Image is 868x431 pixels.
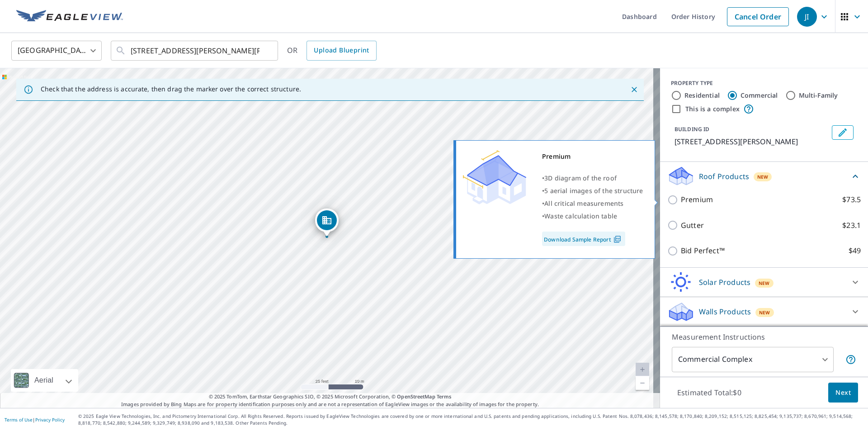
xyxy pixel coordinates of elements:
p: Premium [681,194,713,205]
div: PROPERTY TYPE [671,79,857,87]
a: Download Sample Report [542,232,625,246]
span: Upload Blueprint [314,45,369,56]
span: All critical measurements [544,199,623,208]
a: Terms [437,393,452,400]
p: Solar Products [699,277,750,288]
div: Walls ProductsNew [667,301,861,322]
button: Next [828,383,858,403]
div: • [542,197,643,210]
span: Each building may require a separate measurement report; if so, your account will be billed per r... [845,354,856,365]
p: $73.5 [842,194,861,205]
p: Measurement Instructions [672,332,856,342]
div: Dropped pin, building 1, Commercial property, 134 E 14th Ave Covington, LA 70433 [315,208,339,237]
p: Walls Products [699,306,751,317]
img: Premium [463,150,526,204]
div: Solar ProductsNew [667,271,861,293]
div: OR [287,41,377,61]
div: Aerial [11,369,78,392]
span: © 2025 TomTom, Earthstar Geographics SIO, © 2025 Microsoft Corporation, © [209,393,452,401]
p: Gutter [681,220,704,231]
p: Roof Products [699,171,749,182]
a: Terms of Use [5,417,33,423]
p: [STREET_ADDRESS][PERSON_NAME] [675,136,828,147]
p: Bid Perfect™ [681,245,725,256]
span: New [759,279,770,287]
div: JI [797,7,817,27]
label: Commercial [741,91,778,100]
p: BUILDING ID [675,125,709,133]
a: OpenStreetMap [397,393,435,400]
span: New [759,309,770,316]
span: 3D diagram of the roof [544,174,617,182]
div: Roof ProductsNew [667,166,861,187]
div: Premium [542,150,643,163]
input: Search by address or latitude-longitude [131,38,259,63]
div: Commercial Complex [672,347,834,372]
p: Estimated Total: $0 [670,383,749,403]
label: Multi-Family [799,91,838,100]
span: 5 aerial images of the structure [544,186,643,195]
img: EV Logo [16,10,123,24]
p: $49 [849,245,861,256]
div: Aerial [32,369,56,392]
a: Cancel Order [727,7,789,26]
a: Privacy Policy [35,417,65,423]
img: Pdf Icon [611,235,623,243]
button: Edit building 1 [832,125,854,140]
p: $23.1 [842,220,861,231]
label: Residential [684,91,720,100]
a: Current Level 20, Zoom In Disabled [636,363,649,376]
p: Check that the address is accurate, then drag the marker over the correct structure. [41,85,301,93]
div: [GEOGRAPHIC_DATA] [11,38,102,63]
span: Waste calculation table [544,212,617,220]
button: Close [628,84,640,95]
label: This is a complex [685,104,740,114]
a: Current Level 20, Zoom Out [636,376,649,390]
a: Upload Blueprint [307,41,376,61]
div: • [542,172,643,185]
span: New [757,173,769,180]
div: • [542,210,643,223]
div: • [542,185,643,197]
span: Next [835,387,851,398]
p: | [5,417,65,422]
p: © 2025 Eagle View Technologies, Inc. and Pictometry International Corp. All Rights Reserved. Repo... [78,413,863,426]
